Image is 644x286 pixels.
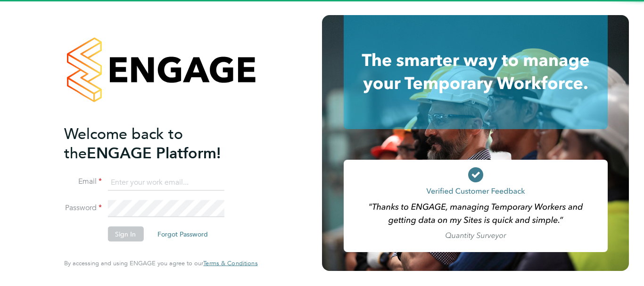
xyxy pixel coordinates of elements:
button: Forgot Password [150,227,215,242]
button: Sign In [107,227,143,242]
span: Welcome back to the [64,124,183,162]
input: Enter your work email... [107,174,224,191]
span: Terms & Conditions [203,259,257,267]
h2: ENGAGE Platform! [64,124,248,163]
a: Terms & Conditions [203,260,257,267]
label: Password [64,203,102,213]
label: Email [64,177,102,187]
span: By accessing and using ENGAGE you agree to our [64,259,257,267]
